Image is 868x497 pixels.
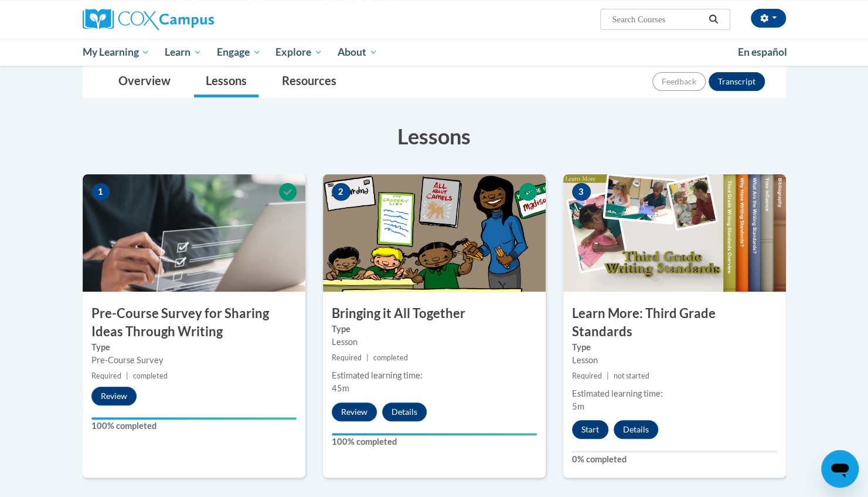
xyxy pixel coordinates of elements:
[572,341,777,354] label: Type
[126,371,128,380] span: |
[91,420,297,432] label: 100% completed
[194,66,258,97] a: Lessons
[83,121,786,151] h3: Lessons
[91,387,137,405] button: Review
[730,40,795,65] a: En español
[382,403,427,421] button: Details
[332,433,537,435] div: Your progress
[332,323,537,336] label: Type
[332,183,350,201] span: 2
[572,401,584,411] span: 5m
[83,305,305,341] h3: Pre-Course Survey for Sharing Ideas Through Writing
[75,39,158,66] a: My Learning
[572,183,591,201] span: 3
[107,66,182,97] a: Overview
[332,369,537,382] div: Estimated learning time:
[91,354,297,367] div: Pre-Course Survey
[338,45,377,59] span: About
[323,174,546,292] img: Course Image
[607,371,609,380] span: |
[614,420,658,439] button: Details
[91,417,297,420] div: Your progress
[572,453,777,466] label: 0% completed
[217,45,261,59] span: Engage
[709,72,765,91] button: Transcript
[373,353,408,362] span: completed
[563,305,786,341] h3: Learn More: Third Grade Standards
[738,46,787,58] span: En español
[157,39,209,66] a: Learn
[332,435,537,448] label: 100% completed
[165,45,202,59] span: Learn
[82,45,149,59] span: My Learning
[332,403,377,421] button: Review
[83,174,305,292] img: Course Image
[83,9,305,30] a: Cox Campus
[614,371,649,380] span: not started
[83,9,214,30] img: Cox Campus
[133,371,168,380] span: completed
[366,353,369,362] span: |
[209,39,268,66] a: Engage
[572,354,777,367] div: Lesson
[563,174,786,292] img: Course Image
[572,420,608,439] button: Start
[91,183,110,201] span: 1
[821,450,859,488] iframe: Button to launch messaging window
[652,72,706,91] button: Feedback
[91,341,297,354] label: Type
[275,45,322,59] span: Explore
[572,387,777,400] div: Estimated learning time:
[65,39,804,66] div: Main menu
[268,39,330,66] a: Explore
[704,12,722,26] button: Search
[91,371,121,380] span: Required
[323,305,546,323] h3: Bringing it All Together
[332,336,537,349] div: Lesson
[751,9,786,28] button: Account Settings
[611,12,704,26] input: Search Courses
[572,371,602,380] span: Required
[332,353,362,362] span: Required
[332,383,349,393] span: 45m
[270,66,348,97] a: Resources
[330,39,385,66] a: About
